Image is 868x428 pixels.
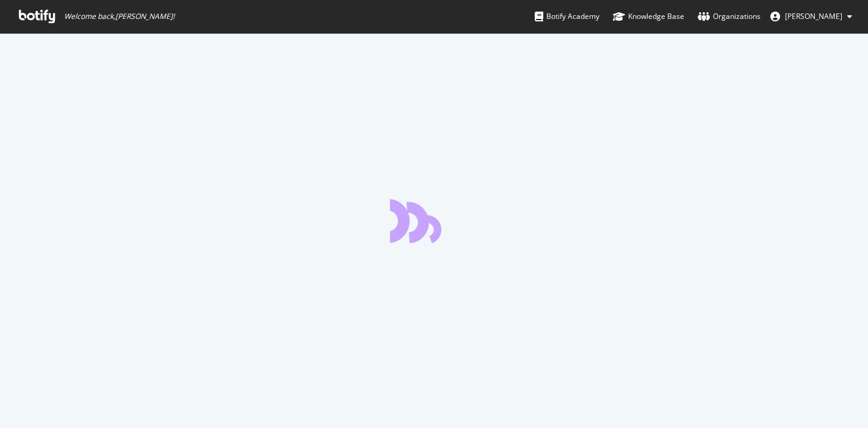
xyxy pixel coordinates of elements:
div: animation [390,199,478,243]
div: Organizations [698,10,761,23]
span: Welcome back, [PERSON_NAME] ! [64,12,175,21]
div: Knowledge Base [613,10,684,23]
div: Botify Academy [535,10,599,23]
span: Bikash Behera [785,11,842,21]
button: [PERSON_NAME] [761,7,862,26]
